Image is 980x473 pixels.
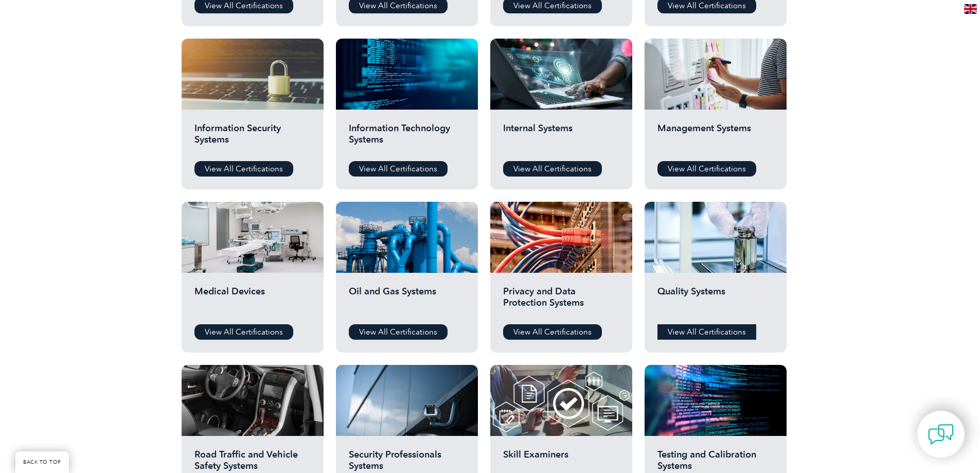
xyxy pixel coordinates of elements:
[349,161,448,177] a: View All Certifications
[194,122,311,153] h2: Information Security Systems
[503,324,602,340] a: View All Certifications
[349,122,465,153] h2: Information Technology Systems
[194,286,311,317] h2: Medical Devices
[657,286,774,317] h2: Quality Systems
[657,122,774,153] h2: Management Systems
[657,324,756,340] a: View All Certifications
[503,286,619,317] h2: Privacy and Data Protection Systems
[349,324,448,340] a: View All Certifications
[15,451,69,473] a: BACK TO TOP
[928,422,954,447] img: contact-chat.png
[349,286,465,317] h2: Oil and Gas Systems
[503,161,602,177] a: View All Certifications
[657,161,756,177] a: View All Certifications
[194,324,293,340] a: View All Certifications
[503,122,619,153] h2: Internal Systems
[194,161,293,177] a: View All Certifications
[964,4,977,14] img: en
